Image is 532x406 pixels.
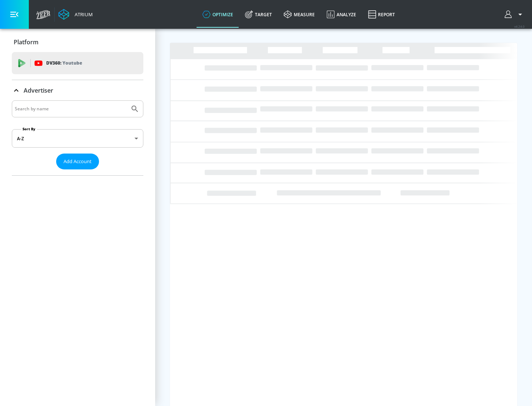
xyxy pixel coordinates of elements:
div: A-Z [12,129,143,148]
a: Target [239,1,278,28]
a: Report [362,1,401,28]
a: Analyze [321,1,362,28]
p: Youtube [62,59,82,67]
div: Platform [12,32,143,52]
a: measure [278,1,321,28]
div: Advertiser [12,100,143,175]
p: Platform [14,38,38,46]
span: Add Account [64,157,92,166]
a: Atrium [58,9,93,20]
div: DV360: Youtube [12,52,143,74]
input: Search by name [15,104,127,114]
a: optimize [197,1,239,28]
p: DV360: [46,59,82,67]
div: Atrium [72,11,93,18]
span: v 4.24.0 [514,24,525,28]
p: Advertiser [24,86,53,94]
label: Sort By [21,127,37,131]
nav: list of Advertiser [12,169,143,175]
div: Advertiser [12,80,143,101]
button: Add Account [56,154,99,169]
